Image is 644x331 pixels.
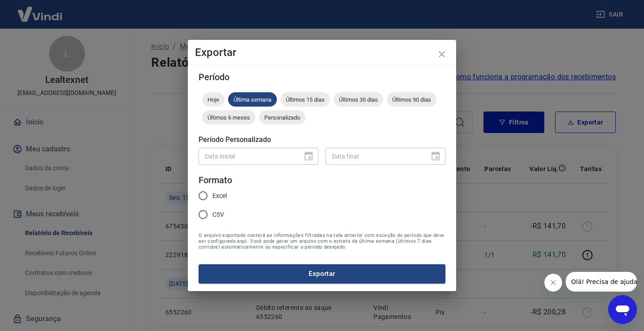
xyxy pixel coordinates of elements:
iframe: Fechar mensagem [544,274,562,292]
span: Últimos 30 dias [334,96,383,103]
span: Últimos 15 dias [280,96,330,103]
button: Exportar [199,264,445,283]
span: Últimos 6 meses [202,114,255,121]
button: close [431,43,453,65]
div: Personalizado [259,110,305,125]
legend: Formato [199,174,232,187]
iframe: Botão para abrir a janela de mensagens [608,295,637,324]
input: DD/MM/YYYY [199,148,296,164]
span: Hoje [202,96,225,103]
span: Personalizado [259,114,305,121]
h5: Período Personalizado [199,135,445,144]
div: Últimos 90 dias [387,92,436,107]
h5: Período [199,73,445,82]
div: Hoje [202,92,225,107]
div: Últimos 15 dias [280,92,330,107]
iframe: Mensagem da empresa [566,272,637,292]
div: Últimos 6 meses [202,110,255,125]
span: Olá! Precisa de ajuda? [5,6,75,13]
div: Últimos 30 dias [334,92,383,107]
span: O arquivo exportado conterá as informações filtradas na tela anterior com exceção do período que ... [199,232,445,250]
span: CSV [212,210,224,219]
span: Últimos 90 dias [387,96,436,103]
span: Última semana [228,96,277,103]
h4: Exportar [195,47,449,58]
input: DD/MM/YYYY [326,148,423,164]
span: Excel [212,191,227,201]
div: Última semana [228,92,277,107]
